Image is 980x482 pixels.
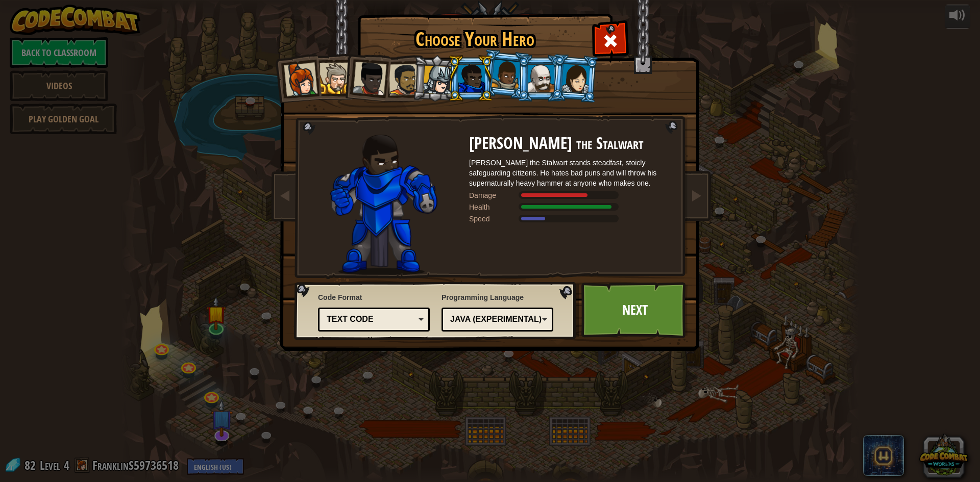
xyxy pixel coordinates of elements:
[448,55,494,102] li: Gordon the Stalwart
[550,54,599,103] li: Illia Shieldsmith
[327,314,415,325] div: Text code
[294,282,579,340] img: language-selector-background.png
[469,158,673,188] div: [PERSON_NAME] the Stalwart stands steadfast, stoicly safeguarding citizens. He hates bad puns and...
[318,292,430,302] span: Code Format
[480,49,530,100] li: Arryn Stonewall
[330,135,437,275] img: Gordon-selection-pose.png
[378,55,425,102] li: Alejandro the Duelist
[341,52,391,102] li: Lady Ida Justheart
[309,54,355,100] li: Sir Tharin Thunderfist
[360,29,590,50] h1: Choose Your Hero
[450,314,538,325] div: Java (Experimental)
[469,202,520,212] div: Health
[469,135,673,153] h2: [PERSON_NAME] the Stalwart
[517,55,563,102] li: Okar Stompfoot
[469,190,673,200] div: Deals 83% of listed Warrior weapon damage.
[469,214,673,224] div: Moves at 7 meters per second.
[442,292,553,302] span: Programming Language
[469,202,673,212] div: Gains 180% of listed Warrior armor health.
[581,282,688,338] a: Next
[272,53,322,103] li: Captain Anya Weston
[469,214,520,224] div: Speed
[412,54,460,103] li: Hattori Hanzō
[469,190,520,200] div: Damage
